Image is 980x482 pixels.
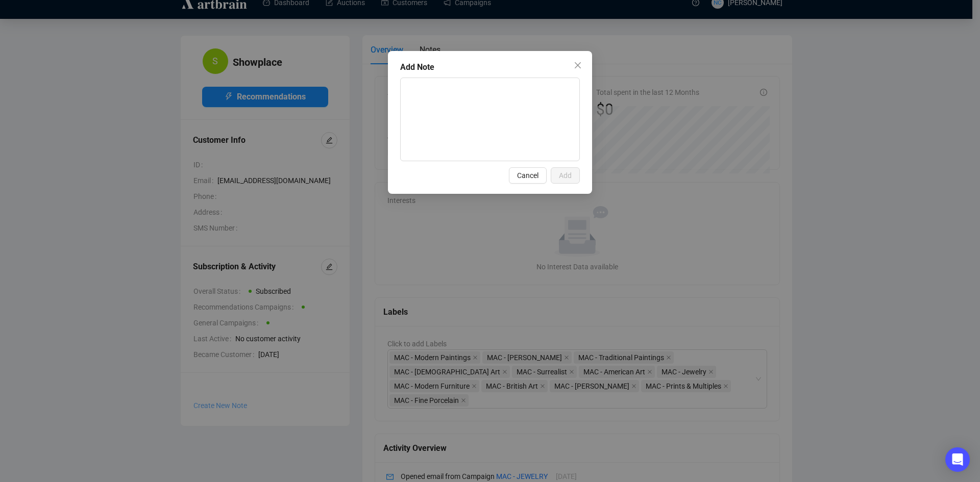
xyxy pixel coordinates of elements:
[570,57,586,73] button: Close
[945,447,970,472] div: Open Intercom Messenger
[551,167,580,184] button: Add
[400,61,580,73] div: Add Note
[509,167,547,184] button: Cancel
[574,61,582,69] span: close
[517,170,538,181] span: Cancel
